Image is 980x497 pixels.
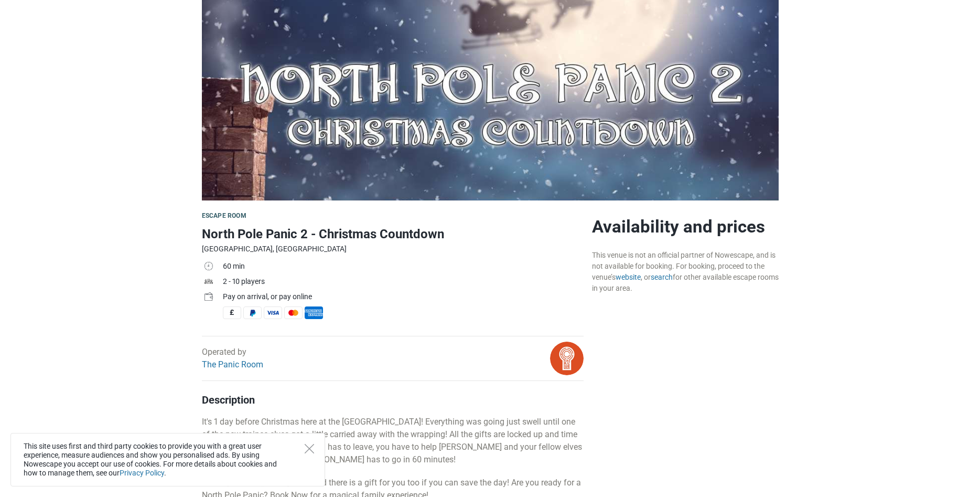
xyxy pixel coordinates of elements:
[202,212,246,219] span: Escape room
[616,273,641,281] a: website
[305,306,323,319] span: American Express
[305,444,314,453] button: Close
[202,225,584,244] h1: North Pole Panic 2 - Christmas Countdown
[243,306,262,319] span: PayPal
[651,273,673,281] a: search
[223,291,584,302] div: Pay on arrival, or pay online
[202,346,263,371] div: Operated by
[202,359,263,369] a: The Panic Room
[202,394,584,406] h4: Description
[223,260,584,275] td: 60 min
[592,250,779,294] div: This venue is not an official partner of Nowescape, and is not available for booking. For booking...
[223,306,241,319] span: Cash
[202,244,584,255] div: [GEOGRAPHIC_DATA], [GEOGRAPHIC_DATA]
[120,469,164,477] a: Privacy Policy
[10,433,325,487] div: This site uses first and third party cookies to provide you with a great user experience, measure...
[284,306,303,319] span: MasterCard
[592,216,779,237] h2: Availability and prices
[550,342,584,375] img: bitmap.png
[202,416,584,466] p: It's 1 day before Christmas here at the [GEOGRAPHIC_DATA]! Everything was going just swell until ...
[223,275,584,290] td: 2 - 10 players
[264,306,282,319] span: Visa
